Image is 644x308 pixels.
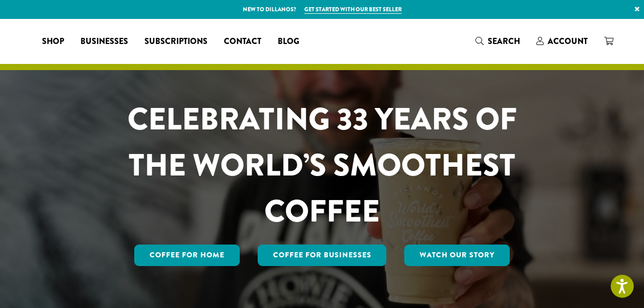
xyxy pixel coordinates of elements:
[42,35,64,48] span: Shop
[258,245,387,266] a: Coffee For Businesses
[488,35,520,47] span: Search
[144,35,207,48] span: Subscriptions
[304,5,402,14] a: Get started with our best seller
[548,35,588,47] span: Account
[134,245,240,266] a: Coffee for Home
[34,33,72,50] a: Shop
[224,35,261,48] span: Contact
[80,35,128,48] span: Businesses
[97,96,547,234] h1: CELEBRATING 33 YEARS OF THE WORLD’S SMOOTHEST COFFEE
[467,33,528,50] a: Search
[404,245,510,266] a: Watch Our Story
[278,35,299,48] span: Blog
